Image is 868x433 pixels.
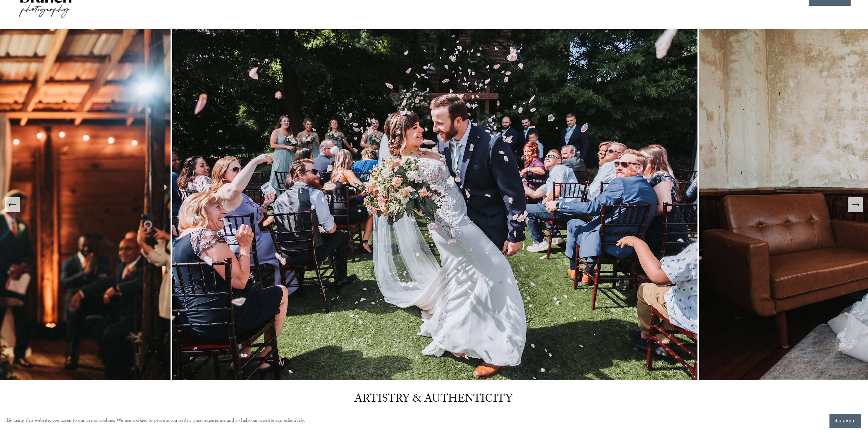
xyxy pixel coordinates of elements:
[5,197,20,212] button: Previous Slide
[172,29,699,380] img: Raleigh Wedding Photographer
[7,416,305,426] p: By using this website, you agree to our use of cookies. We use cookies to provide you with a grea...
[835,418,856,424] span: Accept
[829,414,861,428] button: Accept
[848,197,863,212] button: Next Slide
[354,391,513,409] span: ARTISTRY & AUTHENTICITY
